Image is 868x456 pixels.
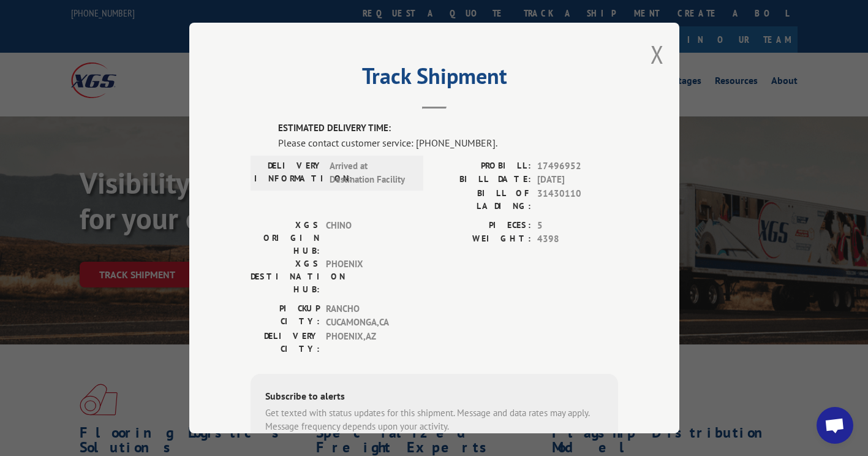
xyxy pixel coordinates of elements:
[434,232,531,246] label: WEIGHT:
[817,407,853,444] a: Open chat
[278,135,618,150] div: Please contact customer service: [PHONE_NUMBER].
[251,219,320,257] label: XGS ORIGIN HUB:
[326,330,409,355] span: PHOENIX , AZ
[434,187,531,213] label: BILL OF LADING:
[251,330,320,355] label: DELIVERY CITY:
[537,159,618,173] span: 17496952
[251,257,320,296] label: XGS DESTINATION HUB:
[251,67,618,91] h2: Track Shipment
[434,173,531,187] label: BILL DATE:
[254,159,323,187] label: DELIVERY INFORMATION:
[326,219,409,257] span: CHINO
[265,389,603,406] div: Subscribe to alerts
[251,302,320,330] label: PICKUP CITY:
[326,257,409,296] span: PHOENIX
[537,173,618,187] span: [DATE]
[537,187,618,213] span: 31430110
[537,219,618,233] span: 5
[537,232,618,246] span: 4398
[330,159,412,187] span: Arrived at Destination Facility
[434,219,531,233] label: PIECES:
[265,406,603,434] div: Get texted with status updates for this shipment. Message and data rates may apply. Message frequ...
[651,38,664,70] button: Close modal
[278,121,618,135] label: ESTIMATED DELIVERY TIME:
[326,302,409,330] span: RANCHO CUCAMONGA , CA
[434,159,531,173] label: PROBILL:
